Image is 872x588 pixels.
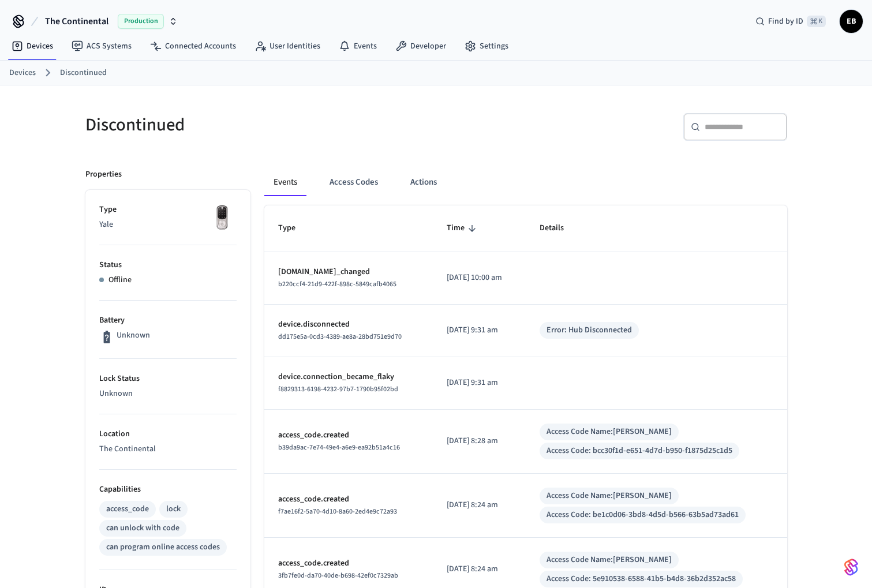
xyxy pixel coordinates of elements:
[85,113,429,137] h5: Discontinued
[99,373,237,385] p: Lock Status
[99,428,237,440] p: Location
[278,507,397,516] span: f7ae16f2-5a70-4d10-8a60-2ed4e9c72a93
[278,429,420,441] p: access_code.created
[264,168,787,196] div: ant example
[768,16,803,27] span: Find by ID
[401,168,446,196] button: Actions
[807,16,826,27] span: ⌘ K
[841,11,862,32] span: EB
[278,332,402,342] span: dd175e5a-0cd3-4389-ae8a-28bd751e9d70
[99,314,237,327] p: Battery
[106,522,179,534] div: can unlock with code
[141,36,245,57] a: Connected Accounts
[547,324,632,336] div: Error: Hub Disconnected
[547,490,672,502] div: Access Code Name: [PERSON_NAME]
[278,266,420,278] p: [DOMAIN_NAME]_changed
[844,558,858,576] img: SeamLogoGradient.69752ec5.svg
[99,388,237,400] p: Unknown
[278,319,420,331] p: device.disconnected
[386,36,455,57] a: Developer
[108,274,132,286] p: Offline
[447,272,512,284] p: [DATE] 10:00 am
[447,324,512,336] p: [DATE] 9:31 am
[278,384,398,394] span: f8829313-6198-4232-97b7-1790b95f02bd
[278,219,310,237] span: Type
[547,426,672,438] div: Access Code Name: [PERSON_NAME]
[117,329,150,342] p: Unknown
[330,36,386,57] a: Events
[278,279,396,289] span: b220ccf4-21d9-422f-898c-5849cafb4065
[278,571,398,580] span: 3fb7fe0d-da70-40de-b698-42ef0c7329ab
[840,10,863,33] button: EB
[746,11,835,32] div: Find by ID⌘ K
[447,435,512,447] p: [DATE] 8:28 am
[99,443,237,455] p: The Continental
[447,563,512,575] p: [DATE] 8:24 am
[9,67,36,79] a: Devices
[60,67,107,79] a: Discontinued
[278,493,420,505] p: access_code.created
[45,14,108,28] span: The Continental
[447,377,512,389] p: [DATE] 9:31 am
[278,443,400,452] span: b39da9ac-7e74-49e4-a6e9-ea92b51a4c16
[547,445,732,457] div: Access Code: bcc30f1d-e651-4d7d-b950-f1875d25c1d5
[547,554,672,566] div: Access Code Name: [PERSON_NAME]
[118,14,164,29] span: Production
[2,36,62,57] a: Devices
[264,168,306,196] button: Events
[547,573,736,585] div: Access Code: 5e910538-6588-41b5-b4d8-36b2d352ac58
[106,503,149,515] div: access_code
[245,36,330,57] a: User Identities
[99,219,237,231] p: Yale
[320,168,387,196] button: Access Codes
[455,36,518,57] a: Settings
[278,371,420,383] p: device.connection_became_flaky
[99,204,237,216] p: Type
[85,168,122,181] p: Properties
[99,259,237,271] p: Status
[62,36,141,57] a: ACS Systems
[540,219,579,237] span: Details
[547,509,739,521] div: Access Code: be1c0d06-3bd8-4d5d-b566-63b5ad73ad61
[278,557,420,570] p: access_code.created
[166,503,181,515] div: lock
[99,484,237,496] p: Capabilities
[106,541,220,553] div: can program online access codes
[208,204,237,233] img: Yale Assure Touchscreen Wifi Smart Lock, Satin Nickel, Front
[447,219,480,237] span: Time
[447,499,512,511] p: [DATE] 8:24 am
